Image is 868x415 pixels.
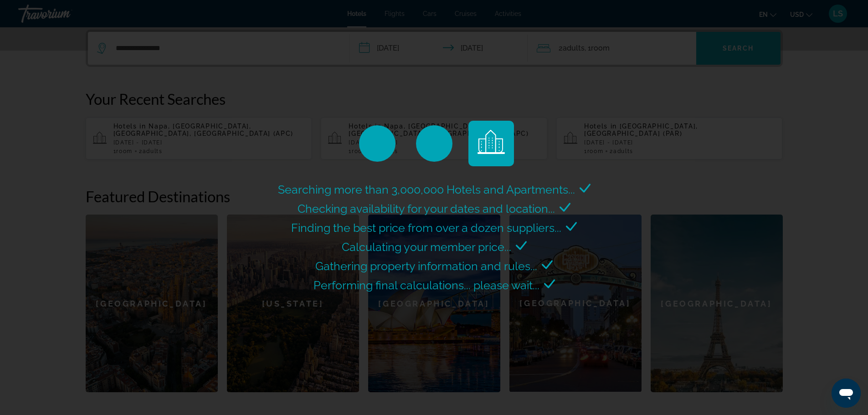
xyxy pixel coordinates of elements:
[832,379,861,408] iframe: Button to launch messaging window
[298,202,555,215] span: Checking availability for your dates and location...
[313,278,539,292] span: Performing final calculations... please wait...
[315,259,537,273] span: Gathering property information and rules...
[278,183,575,196] span: Searching more than 3,000,000 Hotels and Apartments...
[342,240,511,254] span: Calculating your member price...
[291,221,561,235] span: Finding the best price from over a dozen suppliers...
